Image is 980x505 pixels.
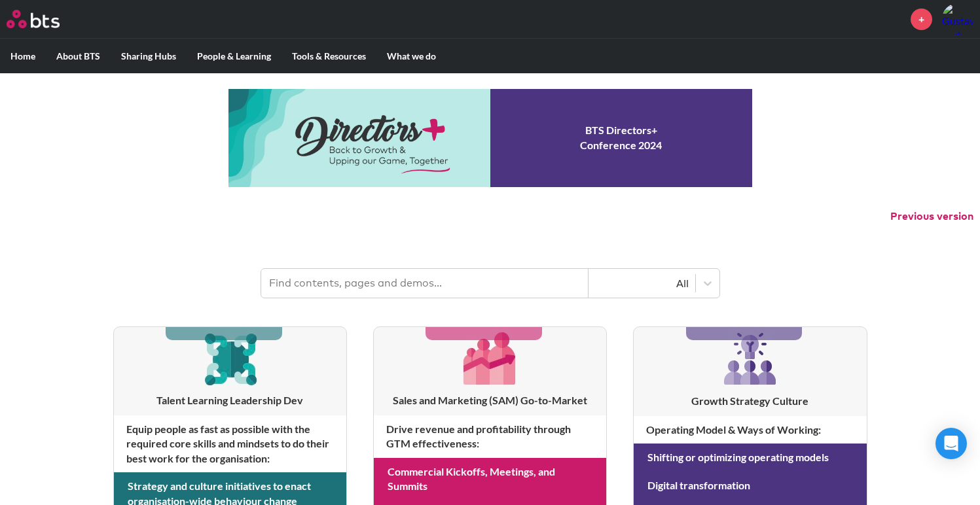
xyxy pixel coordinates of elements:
label: What we do [376,39,446,73]
h4: Operating Model & Ways of Working : [634,416,866,444]
div: All [595,276,689,290]
h4: Drive revenue and profitability through GTM effectiveness : [374,415,606,458]
img: [object Object] [199,327,261,389]
img: [object Object] [459,327,521,389]
a: Profile [942,3,973,35]
a: Go home [7,10,84,28]
button: Previous version [890,209,973,224]
img: BTS Logo [7,10,60,28]
img: [object Object] [719,327,782,390]
a: Conference 2024 [228,89,752,187]
h3: Growth Strategy Culture [634,394,866,408]
a: + [911,9,932,30]
input: Find contents, pages and demos... [261,269,589,298]
label: About BTS [46,39,111,73]
h4: Equip people as fast as possible with the required core skills and mindsets to do their best work... [114,415,346,472]
label: People & Learning [187,39,281,73]
img: Gustavo Berbel [942,3,973,35]
label: Sharing Hubs [111,39,187,73]
div: Open Intercom Messenger [935,428,967,459]
h3: Talent Learning Leadership Dev [114,393,346,408]
label: Tools & Resources [281,39,376,73]
h3: Sales and Marketing (SAM) Go-to-Market [374,393,606,408]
